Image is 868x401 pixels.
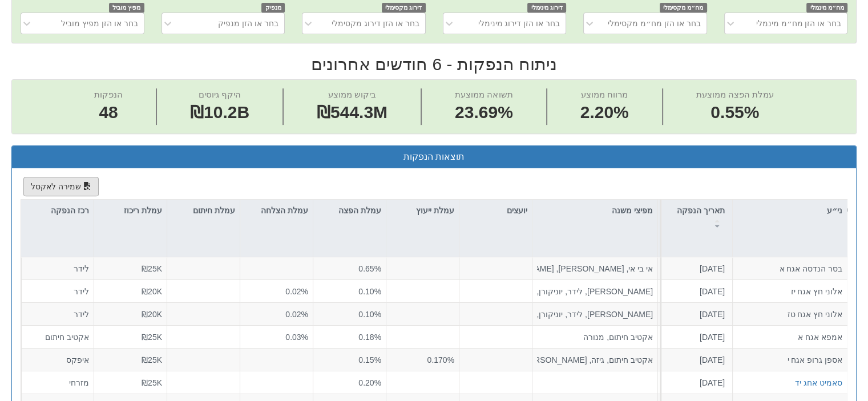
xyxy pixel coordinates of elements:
[318,376,381,388] div: 0.20%
[665,308,725,319] div: [DATE]
[608,18,701,29] div: בחר או הזן מח״מ מקסימלי
[26,376,89,388] div: מזרחי
[581,90,628,99] span: מרווח ממוצע
[459,200,532,221] div: יועצים
[391,354,454,365] div: 0.170%
[26,354,89,365] div: איפקס
[94,90,123,99] span: הנפקות
[318,263,381,274] div: 0.65%
[527,3,566,13] span: דירוג מינימלי
[737,331,842,342] div: אמפא אגח א
[795,376,842,388] button: סאמיט אחג יד
[245,308,308,319] div: 0.02%
[737,263,842,274] div: בסר הנדסה אגח א
[696,90,774,99] span: עמלת הפצה ממוצעת
[142,378,162,387] span: ₪25K
[245,331,308,342] div: 0.03%
[733,200,847,221] div: ני״ע
[26,331,89,342] div: אקטיב חיתום
[537,285,653,297] div: [PERSON_NAME], לידר, יוניקורן, קומפאס רוז, י.א.צ השקעות
[94,100,123,125] span: 48
[537,354,653,365] div: אקטיב חיתום, גיזה, [PERSON_NAME] חיתום, אוניקס קפיטל, יוניקורן, [PERSON_NAME], [PERSON_NAME]
[537,331,653,342] div: אקטיב חיתום, מנורה
[318,285,381,297] div: 0.10%
[665,263,725,274] div: [DATE]
[61,18,138,29] div: בחר או הזן מפיץ מוביל
[737,308,842,319] div: אלוני חץ אגח טז
[537,308,653,319] div: [PERSON_NAME], לידר, יוניקורן, קומפאס רוז, י.א.צ השקעות
[26,285,89,297] div: לידר
[806,3,847,13] span: מח״מ מינמלי
[455,100,513,125] span: 23.69%
[478,18,560,29] div: בחר או הזן דירוג מינימלי
[142,286,162,295] span: ₪20K
[142,264,162,273] span: ₪25K
[318,331,381,342] div: 0.18%
[382,3,426,13] span: דירוג מקסימלי
[26,263,89,274] div: לידר
[332,18,419,29] div: בחר או הזן דירוג מקסימלי
[21,152,847,162] h3: תוצאות הנפקות
[665,354,725,365] div: [DATE]
[318,354,381,365] div: 0.15%
[580,100,629,125] span: 2.20%
[661,200,732,234] div: תאריך הנפקה
[660,3,707,13] span: מח״מ מקסימלי
[142,355,162,364] span: ₪25K
[261,3,285,13] span: מנפיק
[21,200,94,221] div: רכז הנפקה
[665,285,725,297] div: [DATE]
[167,200,240,221] div: עמלת חיתום
[142,332,162,341] span: ₪25K
[218,18,278,29] div: בחר או הזן מנפיק
[537,263,653,274] div: אי בי אי, [PERSON_NAME], [PERSON_NAME] קפיטל
[756,18,841,29] div: בחר או הזן מח״מ מינמלי
[737,354,842,365] div: אספן גרופ אגח י
[11,55,857,74] h2: ניתוח הנפקות - 6 חודשים אחרונים
[455,90,512,99] span: תשואה ממוצעת
[142,309,162,318] span: ₪20K
[190,103,249,121] span: ₪10.2B
[318,308,381,319] div: 0.10%
[317,103,387,121] span: ₪544.3M
[94,200,167,221] div: עמלת ריכוז
[240,200,313,221] div: עמלת הצלחה
[313,200,386,221] div: עמלת הפצה
[245,285,308,297] div: 0.02%
[696,100,774,125] span: 0.55%
[109,3,144,13] span: מפיץ מוביל
[665,331,725,342] div: [DATE]
[23,177,99,196] button: שמירה לאקסל
[328,90,376,99] span: ביקוש ממוצע
[737,285,842,297] div: אלוני חץ אגח יז
[665,376,725,388] div: [DATE]
[199,90,241,99] span: היקף גיוסים
[532,200,657,221] div: מפיצי משנה
[26,308,89,319] div: לידר
[386,200,459,221] div: עמלת ייעוץ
